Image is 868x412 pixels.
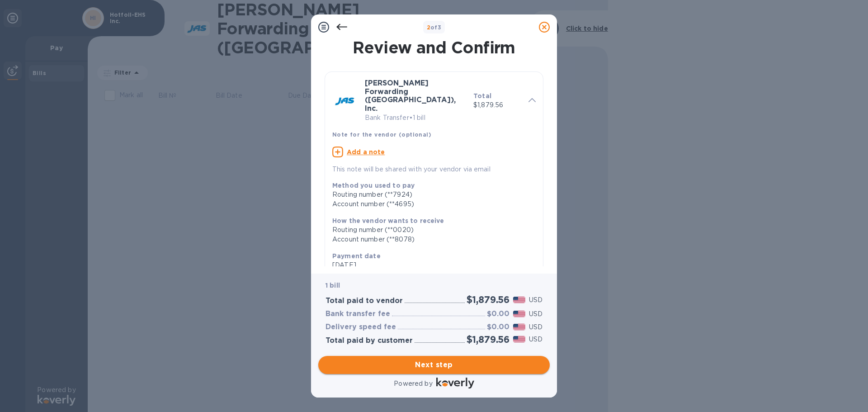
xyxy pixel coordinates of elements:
b: Method you used to pay [332,182,415,189]
p: USD [529,322,542,332]
img: USD [513,311,525,317]
b: 1 bill [325,282,340,289]
b: of 3 [427,24,442,31]
h3: Total paid by customer [325,336,413,345]
span: 2 [427,24,430,31]
h1: Review and Confirm [323,38,545,57]
p: This note will be shared with your vendor via email [332,165,536,174]
h3: $0.00 [487,323,509,331]
p: Bank Transfer • 1 bill [365,113,466,123]
div: Routing number (**0020) [332,225,528,235]
img: Logo [436,378,474,388]
h3: Delivery speed fee [325,323,396,331]
u: Add a note [347,148,385,156]
p: USD [529,335,542,344]
b: How the vendor wants to receive [332,217,444,224]
p: USD [529,295,542,305]
h3: Bank transfer fee [325,310,390,318]
h2: $1,879.56 [467,294,509,305]
img: USD [513,324,525,330]
div: Routing number (**7924) [332,190,528,199]
div: Account number (**4695) [332,199,528,209]
h2: $1,879.56 [467,334,509,345]
img: USD [513,297,525,303]
p: USD [529,309,542,319]
div: Account number (**8078) [332,235,528,244]
h3: Total paid to vendor [325,297,403,305]
img: USD [513,336,525,342]
b: Note for the vendor (optional) [332,131,431,138]
b: Payment date [332,252,381,260]
p: $1,879.56 [473,100,521,110]
span: Next step [325,360,542,370]
p: Powered by [394,379,432,388]
b: Total [473,92,491,99]
h3: $0.00 [487,310,509,318]
div: [PERSON_NAME] Forwarding ([GEOGRAPHIC_DATA]), Inc.Bank Transfer•1 billTotal$1,879.56Note for the ... [332,79,536,174]
button: Next step [318,356,550,374]
p: [DATE] [332,260,528,270]
b: [PERSON_NAME] Forwarding ([GEOGRAPHIC_DATA]), Inc. [365,79,456,113]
